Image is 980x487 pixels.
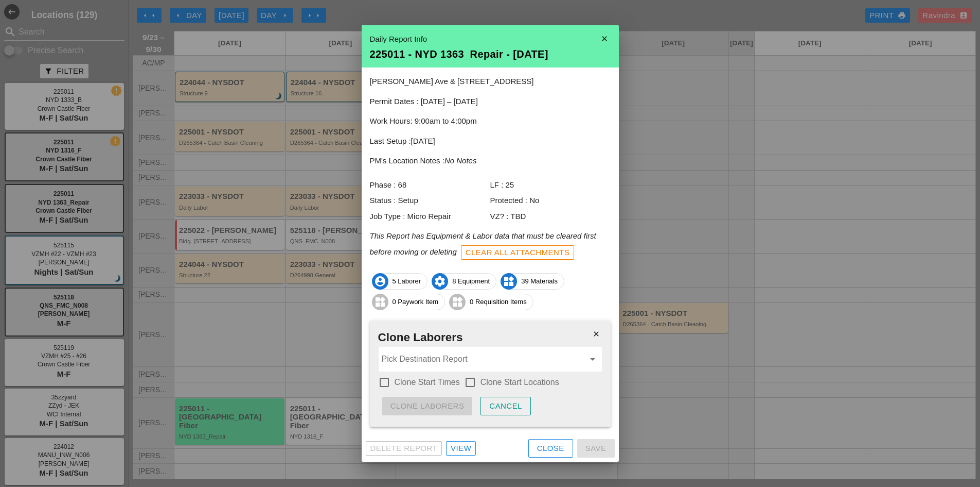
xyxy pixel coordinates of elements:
button: Close [528,439,573,458]
i: close [594,28,615,49]
h2: Clone Laborers [378,329,602,346]
i: widgets [501,273,517,290]
i: widgets [449,294,466,310]
label: Clone Start Times [395,377,460,388]
div: View [451,443,471,455]
i: settings [432,273,448,290]
div: Close [537,443,564,455]
input: Pick Destination Report [382,351,584,367]
div: Job Type : Micro Repair [370,211,490,223]
p: Work Hours: 9:00am to 4:00pm [370,115,611,127]
div: 225011 - NYD 1363_Repair - [DATE] [370,49,611,59]
div: LF : 25 [490,179,611,191]
div: Protected : No [490,195,611,207]
p: PM's Location Notes : [370,155,611,167]
div: Daily Report Info [370,33,611,45]
span: 0 Requisition Items [450,294,533,310]
div: Clear All Attachments [466,247,570,259]
i: account_circle [372,273,388,290]
div: VZ? : TBD [490,211,611,223]
span: 8 Equipment [432,273,496,290]
span: [DATE] [411,137,435,145]
div: Cancel [489,400,522,412]
div: Phase : 68 [370,179,490,191]
a: View [446,441,476,456]
p: Last Setup : [370,136,611,147]
i: close [586,324,607,344]
i: widgets [372,294,388,310]
p: Permit Dates : [DATE] – [DATE] [370,96,611,108]
button: Clear All Attachments [461,245,575,260]
button: Cancel [480,397,531,415]
span: 39 Materials [501,273,564,290]
span: 5 Laborer [372,273,427,290]
div: Status : Setup [370,195,490,207]
label: Clone Start Locations [480,377,559,388]
p: [PERSON_NAME] Ave & [STREET_ADDRESS] [370,76,611,88]
i: No Notes [444,156,477,165]
i: This Report has Equipment & Labor data that must be cleared first before moving or deleting [370,231,596,256]
i: arrow_drop_down [586,353,599,365]
span: 0 Paywork Item [372,294,445,310]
